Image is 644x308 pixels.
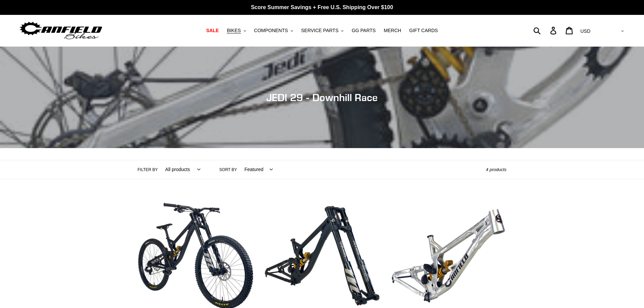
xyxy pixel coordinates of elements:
span: GIFT CARDS [409,28,438,33]
button: COMPONENTS [251,26,296,35]
span: GG PARTS [352,28,376,33]
label: Filter by [138,167,158,173]
a: MERCH [380,26,404,35]
input: Search [537,23,554,38]
span: JEDI 29 - Downhill Race [266,91,378,103]
span: SERVICE PARTS [301,28,338,33]
a: SALE [203,26,222,35]
img: Canfield Bikes [19,20,103,41]
a: GIFT CARDS [406,26,441,35]
span: SALE [206,28,219,33]
span: COMPONENTS [254,28,288,33]
span: BIKES [227,28,241,33]
button: BIKES [223,26,249,35]
span: 4 products [486,167,507,172]
span: MERCH [384,28,401,33]
a: GG PARTS [348,26,379,35]
label: Sort by [219,167,237,173]
button: SERVICE PARTS [298,26,347,35]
